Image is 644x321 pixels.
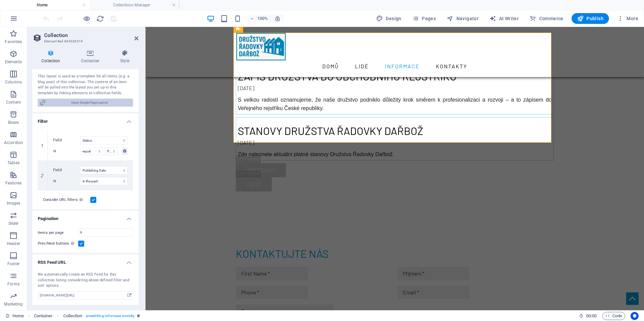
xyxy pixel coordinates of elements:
[527,13,566,24] button: Commerce
[34,312,53,320] span: Click to select. Double-click to edit
[374,13,404,24] button: Design
[4,301,23,307] p: Marketing
[8,120,19,125] p: Boxes
[53,166,80,174] label: Field
[53,177,80,185] label: is
[586,312,597,320] span: 00 00
[32,211,138,223] h4: Pagination
[617,15,638,22] span: More
[247,14,271,23] button: 100%
[529,15,563,22] span: Commerce
[8,221,19,226] p: Slider
[90,1,179,9] h4: Collections Manager
[5,180,22,186] p: Features
[572,13,609,24] button: Publish
[7,201,21,206] p: Images
[53,136,80,144] label: Field
[591,313,592,318] span: :
[631,312,639,320] button: Usercentrics
[72,50,111,64] h4: Container
[275,15,281,22] i: On resize automatically adjust zoom level to fit chosen device.
[96,15,104,23] i: Reload page
[32,50,72,64] h4: Collection
[376,15,401,22] span: Design
[577,15,604,22] span: Publish
[38,99,133,107] button: Open Single Page Layout
[5,39,22,44] p: Favorites
[489,15,519,22] span: AI Writer
[48,99,131,107] span: Open Single Page Layout
[111,50,138,64] h4: Style
[257,14,268,23] h6: 100%
[487,13,521,24] button: AI Writer
[444,13,481,24] button: Navigator
[37,173,47,178] em: 2
[96,14,104,23] button: reload
[44,32,138,38] h2: Collection
[7,241,20,246] p: Header
[602,312,625,320] button: Code
[4,140,23,145] p: Accordion
[38,231,78,235] label: Items per page
[614,13,641,24] button: More
[579,312,597,320] h6: Session time
[32,254,138,266] h4: RSS Feed URL
[5,312,24,320] a: Click to cancel selection. Double-click to open Pages
[410,13,439,24] button: Pages
[7,261,20,266] p: Footer
[5,59,22,65] p: Elements
[44,38,125,44] h3: Element #ed-864536919
[63,312,83,320] span: Click to select. Double-click to edit
[37,143,47,148] em: 1
[7,160,20,166] p: Tables
[412,15,436,22] span: Pages
[6,100,21,105] p: Content
[374,13,404,24] div: Design (Ctrl+Alt+Y)
[38,272,133,289] div: We automatically create an RSS Feed for this collection listing considering above defined filter ...
[38,74,133,96] div: This layout is used as a template for all items (e.g. a blog post) of this collection. The conten...
[32,113,138,126] h4: Filter
[447,15,479,22] span: Navigator
[137,314,140,318] i: This element is a customizable preset
[605,312,622,320] span: Code
[38,240,78,248] label: Prev/Next buttons
[53,147,80,155] label: is
[7,281,20,287] p: Forms
[34,312,140,320] nav: breadcrumb
[83,14,91,23] button: Click here to leave preview mode and continue editing
[85,312,135,320] span: . preset-blog-informace-novinky
[5,79,22,85] p: Columns
[43,196,90,204] label: Consider URL filters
